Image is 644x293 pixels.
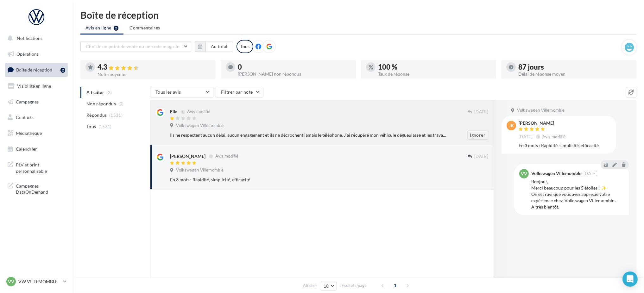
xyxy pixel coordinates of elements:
a: Campagnes DataOnDemand [4,179,69,198]
span: Commentaires [129,25,160,31]
span: [DATE] [474,154,488,159]
a: Visibilité en ligne [4,79,69,93]
span: Avis modifié [215,154,238,159]
span: Avis modifié [543,134,566,139]
span: Campagnes [16,99,39,104]
span: [DATE] [474,109,488,115]
button: Au total [205,41,233,52]
a: Opérations [4,47,69,61]
span: VV [8,278,14,285]
span: Afficher [303,283,317,289]
span: Notifications [17,35,42,41]
span: Avis modifié [187,109,210,114]
button: Ignorer [467,131,488,140]
div: [PERSON_NAME] [519,121,567,125]
button: Au total [195,41,233,52]
button: Filtrer par note [216,87,263,97]
span: Tous [86,123,96,130]
span: PLV et print personnalisable [16,160,65,174]
span: [DATE] [519,134,533,140]
div: [PERSON_NAME] [170,153,205,159]
span: Tous les avis [155,89,181,95]
p: VW VILLEMOMBLE [18,278,60,285]
span: [DATE] [584,171,597,176]
span: Médiathèque [16,130,42,136]
span: Volkswagen Villemomble [517,108,565,113]
a: Boîte de réception2 [4,63,69,77]
span: VV [521,171,527,177]
a: Contacts [4,111,69,124]
button: Notifications [4,32,66,45]
div: Open Intercom Messenger [622,271,638,287]
div: Ils ne respectent aucun délai, aucun engagement et ils ne décrochent jamais le téléphone. J’ai ré... [170,132,447,138]
span: résultats/page [340,283,367,289]
div: En 3 mots : Rapidité, simplicité, efficacité [519,142,611,149]
div: [PERSON_NAME] non répondus [238,72,351,76]
div: Tous [237,40,253,53]
div: Volkswagen Villemomble [531,171,581,176]
div: 100 % [378,64,491,71]
div: Elle [170,109,177,115]
a: Médiathèque [4,127,69,140]
span: Contacts [16,115,34,120]
div: Taux de réponse [378,72,491,76]
div: 4.3 [98,64,211,71]
div: 2 [60,68,65,73]
span: Visibilité en ligne [17,83,51,89]
span: (1531) [109,113,123,118]
span: Campagnes DataOnDemand [16,182,65,195]
div: Délai de réponse moyen [518,72,631,76]
span: 10 [324,284,329,289]
span: Calendrier [16,146,37,152]
span: Volkswagen Villemomble [176,167,224,173]
div: Boîte de réception [80,10,636,20]
span: Opérations [16,51,39,57]
div: Bonjour, Merci beaucoup pour les 5 étoiles ! ✨ On est ravi que vous ayez apprécié votre expérienc... [531,178,624,210]
span: (0) [118,101,124,106]
span: jk [509,122,514,129]
div: 87 jours [518,64,631,71]
div: 0 [238,64,351,71]
button: 10 [321,282,337,290]
span: Boîte de réception [16,67,52,72]
button: Choisir un point de vente ou un code magasin [80,41,191,52]
a: Campagnes [4,95,69,109]
span: 1 [390,280,400,290]
div: En 3 mots : Rapidité, simplicité, efficacité [170,177,447,183]
span: Non répondus [86,101,116,107]
a: PLV et print personnalisable [4,158,69,177]
button: Tous les avis [150,87,213,97]
a: VV VW VILLEMOMBLE [5,276,68,288]
span: Choisir un point de vente ou un code magasin [86,44,180,49]
span: (1531) [98,124,112,129]
div: Note moyenne [98,72,211,77]
a: Calendrier [4,142,69,156]
span: Volkswagen Villemomble [176,123,224,128]
span: Répondus [86,112,107,118]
